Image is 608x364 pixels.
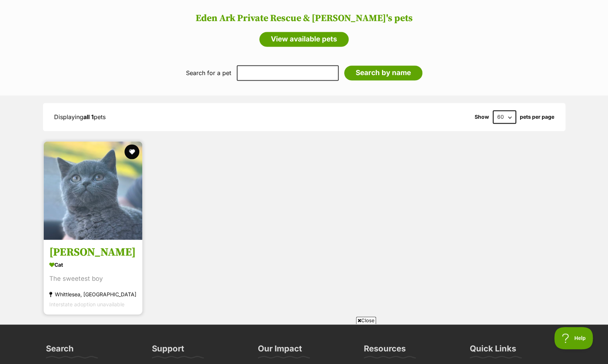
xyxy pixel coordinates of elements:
a: [PERSON_NAME] Cat The sweetest boy Whittlesea, [GEOGRAPHIC_DATA] Interstate adoption unavailable ... [44,240,142,315]
label: pets per page [520,114,554,120]
h2: Eden Ark Private Rescue & [PERSON_NAME]'s pets [7,13,601,24]
span: Displaying pets [54,113,106,121]
span: Close [356,317,376,324]
div: Cat [49,259,137,270]
label: Search for a pet [186,70,231,76]
h3: [PERSON_NAME] [49,245,137,259]
span: Interstate adoption unavailable [49,301,124,307]
iframe: Help Scout Beacon - Open [554,327,593,349]
div: Whittlesea, [GEOGRAPHIC_DATA] [49,289,137,299]
input: Search by name [344,65,422,80]
strong: all 1 [83,113,94,121]
img: Taylor [44,141,142,240]
button: favourite [124,144,139,159]
iframe: Advertisement [124,327,484,360]
h3: Quick Links [470,343,516,358]
div: The sweetest boy [49,274,137,284]
h3: Search [46,343,74,358]
span: Show [475,114,489,120]
a: View available pets [259,32,349,47]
